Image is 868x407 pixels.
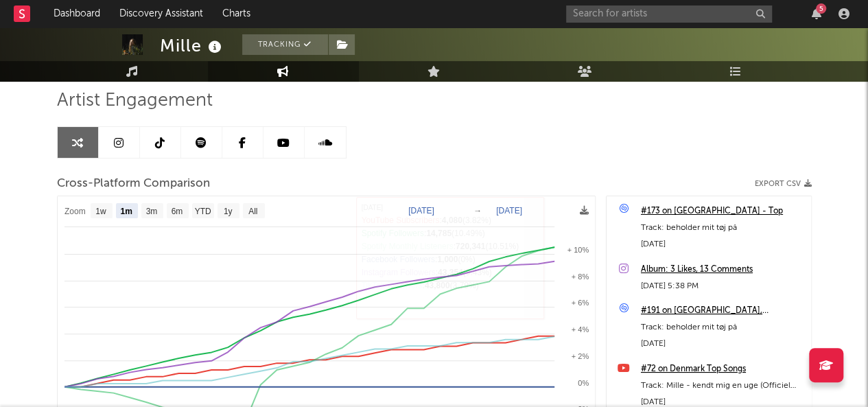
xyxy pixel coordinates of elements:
[641,336,804,352] div: [DATE]
[641,236,804,253] div: [DATE]
[641,203,804,220] a: #173 on [GEOGRAPHIC_DATA] - Top
[57,93,213,109] span: Artist Engagement
[223,207,232,216] text: 1y
[248,207,257,216] text: All
[194,207,211,216] text: YTD
[571,352,589,360] text: + 2%
[408,206,434,216] text: [DATE]
[641,361,804,377] a: #72 on Denmark Top Songs
[578,379,589,387] text: 0%
[496,206,522,216] text: [DATE]
[641,319,804,336] div: Track: beholder mit tøj på
[641,261,804,278] a: Album: 3 Likes, 13 Comments
[755,180,812,188] button: Export CSV
[566,5,772,23] input: Search for artists
[641,278,804,294] div: [DATE] 5:38 PM
[571,299,589,307] text: + 6%
[145,207,157,216] text: 3m
[171,207,183,216] text: 6m
[160,34,225,57] div: Mille
[641,220,804,236] div: Track: beholder mit tøj på
[64,207,86,216] text: Zoom
[567,246,589,254] text: + 10%
[641,303,804,319] a: #191 on [GEOGRAPHIC_DATA], [GEOGRAPHIC_DATA]
[242,34,328,55] button: Tracking
[473,206,482,216] text: →
[57,176,210,192] span: Cross-Platform Comparison
[571,272,589,281] text: + 8%
[812,8,821,19] button: 5
[571,325,589,334] text: + 4%
[120,207,132,216] text: 1m
[95,207,106,216] text: 1w
[641,377,804,394] div: Track: Mille - kendt mig en uge (Officiel Audio)
[816,3,826,14] div: 5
